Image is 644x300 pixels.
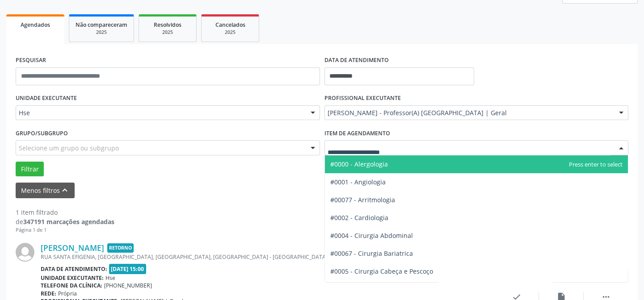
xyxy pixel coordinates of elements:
span: Não compareceram [76,21,127,29]
div: 2025 [145,29,190,36]
span: #00077 - Arritmologia [330,196,395,204]
b: Rede: [41,290,56,297]
div: de [16,217,114,226]
div: 2025 [208,29,253,36]
span: #0004 - Cirurgia Abdominal [330,231,413,240]
span: #0005 - Cirurgia Cabeça e Pescoço [330,267,433,275]
span: Própria [58,290,77,297]
span: Selecione um grupo ou subgrupo [19,143,119,153]
label: PESQUISAR [16,54,46,67]
span: Resolvidos [154,21,181,29]
span: Agendados [21,21,50,29]
span: #00067 - Cirurgia Bariatrica [330,249,413,258]
label: DATA DE ATENDIMENTO [324,54,389,67]
button: Menos filtroskeyboard_arrow_up [16,183,75,198]
div: Página 1 de 1 [16,226,114,234]
span: [PHONE_NUMBER] [104,282,152,289]
span: #0000 - Alergologia [330,160,388,168]
span: Cancelados [215,21,245,29]
span: #0002 - Cardiologia [330,213,388,222]
span: [DATE] 15:00 [109,264,147,274]
div: RUA SANTA EFIGENIA, [GEOGRAPHIC_DATA], [GEOGRAPHIC_DATA], [GEOGRAPHIC_DATA] - [GEOGRAPHIC_DATA] [41,253,494,261]
span: Retorno [107,243,134,253]
b: Unidade executante: [41,274,104,282]
label: Grupo/Subgrupo [16,126,68,140]
img: img [16,243,34,262]
div: 2025 [76,29,127,36]
button: Filtrar [16,162,44,177]
label: PROFISSIONAL EXECUTANTE [324,92,401,105]
label: Item de agendamento [324,126,390,140]
a: [PERSON_NAME] [41,243,104,253]
b: Data de atendimento: [41,265,107,273]
span: [PERSON_NAME] - Professor(A) [GEOGRAPHIC_DATA] | Geral [328,108,610,117]
span: Hse [105,274,115,282]
i: keyboard_arrow_up [60,185,70,195]
strong: 347191 marcações agendadas [23,217,114,226]
b: Telefone da clínica: [41,282,102,289]
span: #0001 - Angiologia [330,178,386,186]
span: Hse [19,108,302,117]
div: 1 item filtrado [16,208,114,217]
label: UNIDADE EXECUTANTE [16,92,77,105]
